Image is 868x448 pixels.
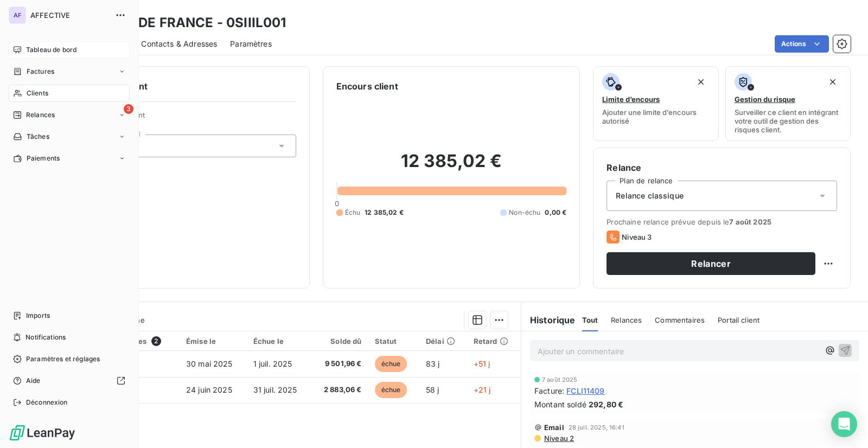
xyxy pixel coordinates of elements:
span: Limite d’encours [602,95,660,104]
a: Tâches [9,128,130,145]
span: 12 385,02 € [365,208,404,217]
div: Échue le [253,337,304,345]
a: Paramètres et réglages [9,350,130,368]
span: Imports [26,311,50,321]
button: Limite d’encoursAjouter une limite d’encours autorisé [593,66,718,141]
span: Relances [26,110,55,120]
span: 0,00 € [545,208,566,217]
span: 1 juil. 2025 [253,359,292,368]
span: Gestion du risque [735,95,795,104]
span: Montant soldé [534,399,586,410]
div: Statut [375,337,413,345]
span: Surveiller ce client en intégrant votre outil de gestion des risques client. [735,108,841,134]
span: 7 août 2025 [542,376,578,383]
span: +51 j [474,359,490,368]
div: Retard [474,337,514,345]
button: Actions [775,35,829,53]
button: Relancer [607,252,815,275]
span: Portail client [718,316,759,324]
span: Échu [345,208,361,217]
span: 30 mai 2025 [186,359,233,368]
span: Notifications [25,332,66,342]
a: Aide [9,372,130,389]
span: 2 [151,336,161,346]
span: 83 j [426,359,440,368]
h6: Relance [607,161,837,174]
span: Tableau de bord [26,45,76,55]
a: Clients [9,85,130,102]
span: 58 j [426,385,439,394]
a: Factures [9,63,130,80]
span: Propriétés Client [87,111,296,126]
span: Relances [611,316,642,324]
div: Délai [426,337,461,345]
span: 7 août 2025 [729,217,771,226]
div: Solde dû [317,337,362,345]
span: Ajouter une limite d’encours autorisé [602,108,709,125]
span: Tout [582,316,598,324]
span: Niveau 3 [622,233,652,241]
h2: 12 385,02 € [336,150,567,183]
h6: Historique [521,313,576,327]
span: FCLI11409 [566,385,604,396]
span: Non-échu [509,208,540,217]
span: Tâches [27,132,49,142]
span: +21 j [474,385,491,394]
div: Open Intercom Messenger [831,411,857,437]
button: Gestion du risqueSurveiller ce client en intégrant votre outil de gestion des risques client. [725,66,851,141]
span: Prochaine relance prévue depuis le [607,217,837,226]
span: Clients [27,88,48,98]
span: AFFECTIVE [30,11,108,20]
span: 28 juil. 2025, 16:41 [569,424,624,431]
h6: Encours client [336,80,398,93]
span: Contacts & Adresses [141,39,217,49]
a: Tableau de bord [9,41,130,59]
span: Factures [27,67,54,76]
span: 0 [335,199,339,208]
span: 292,80 € [589,399,623,410]
span: Niveau 2 [543,434,574,443]
span: 31 juil. 2025 [253,385,297,394]
span: Paiements [27,153,60,163]
span: 9 501,96 € [317,359,362,369]
img: Logo LeanPay [9,424,76,441]
h6: Informations client [66,80,296,93]
span: échue [375,356,407,372]
span: Commentaires [655,316,705,324]
span: 2 883,06 € [317,385,362,395]
a: Imports [9,307,130,324]
span: 3 [124,104,133,114]
a: 3Relances [9,106,130,124]
span: Relance classique [616,190,684,201]
div: Émise le [186,337,240,345]
div: AF [9,7,26,24]
span: Paramètres et réglages [26,354,100,364]
span: Déconnexion [26,398,68,407]
span: Facture : [534,385,564,396]
span: Aide [26,376,41,386]
a: Paiements [9,150,130,167]
span: Paramètres [230,39,272,49]
span: 24 juin 2025 [186,385,232,394]
span: échue [375,382,407,398]
h3: SII ILE DE FRANCE - 0SIIIL001 [95,13,286,33]
span: Email [544,423,564,432]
